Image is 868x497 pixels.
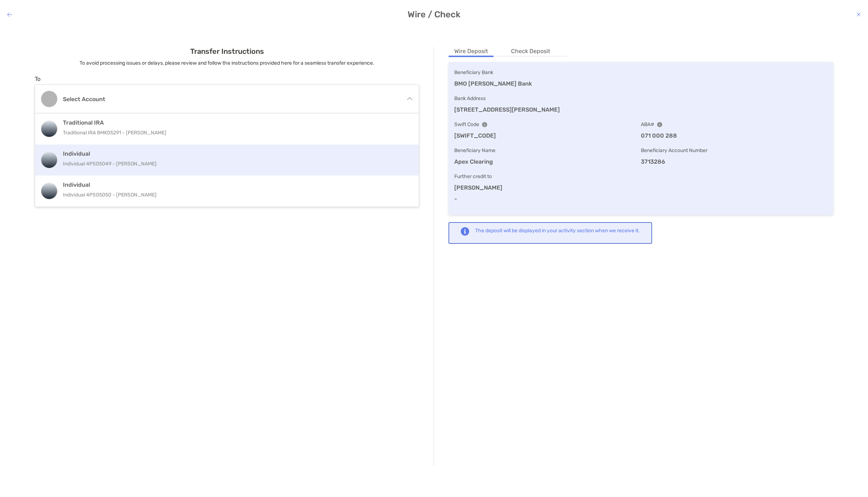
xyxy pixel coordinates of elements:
[641,146,827,155] p: Beneficiary Account Number
[454,194,827,203] p: -
[482,122,487,127] img: Info Icon
[63,128,379,137] p: Traditional IRA 8MK05291 - [PERSON_NAME]
[657,122,662,127] img: Info Icon
[35,59,419,68] p: To avoid processing issues or delays, please review and follow the instructions provided here for...
[63,190,379,199] p: Individual 4PS05050 - [PERSON_NAME]
[41,152,57,168] img: Individual
[454,146,641,155] p: Beneficiary Name
[63,150,379,157] h4: Individual
[641,131,827,140] p: 071 000 288
[63,181,379,188] h4: Individual
[41,121,57,137] img: Traditional IRA
[454,120,641,129] p: Swift Code
[475,227,640,234] div: The deposit will be displayed in your activity section when we receive it.
[454,105,827,114] p: [STREET_ADDRESS][PERSON_NAME]
[454,68,827,77] p: Beneficiary Bank
[35,47,419,56] h4: Transfer Instructions
[35,75,41,82] label: To
[63,96,373,103] h4: Select account
[461,227,469,236] img: Notification icon
[454,79,827,88] p: BMO [PERSON_NAME] Bank
[63,119,379,126] h4: Traditional IRA
[454,172,827,181] p: Further credit to
[448,47,494,56] li: Wire Deposit
[454,131,641,140] p: [SWIFT_CODE]
[454,183,827,192] p: [PERSON_NAME]
[641,157,827,166] p: 3713286
[41,183,57,199] img: Individual
[454,94,827,103] p: Bank Address
[505,47,556,56] li: Check Deposit
[641,120,827,129] p: ABA#
[63,159,379,168] p: Individual 4PS05049 - [PERSON_NAME]
[454,157,641,166] p: Apex Clearing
